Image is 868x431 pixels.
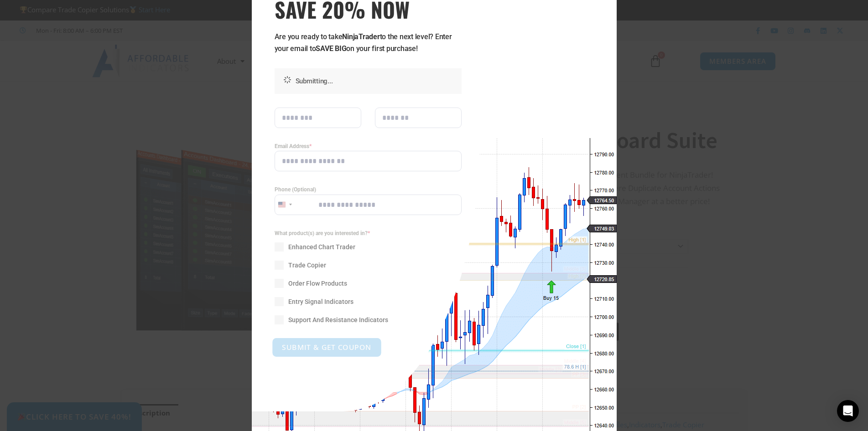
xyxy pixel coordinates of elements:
p: Are you ready to take to the next level? Enter your email to on your first purchase! [275,31,462,55]
strong: SAVE BIG [316,44,346,53]
div: Open Intercom Messenger [837,400,859,422]
p: Submitting... [296,75,457,87]
strong: NinjaTrader [342,32,379,41]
